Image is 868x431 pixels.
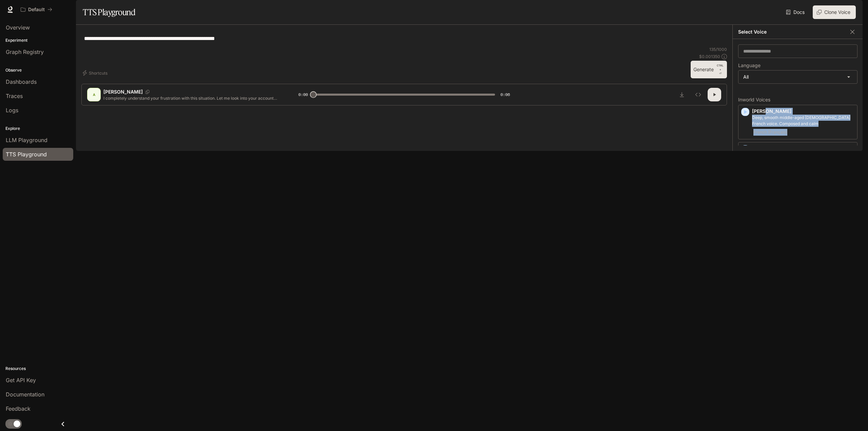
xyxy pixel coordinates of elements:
[28,7,45,13] p: Default
[716,63,724,76] p: ⏎
[738,97,857,102] p: Inworld Voices
[83,5,135,19] h1: TTS Playground
[716,63,724,72] p: CTRL +
[81,67,110,78] button: Shortcuts
[709,46,727,52] p: 135 / 1000
[738,71,857,83] div: All
[675,88,689,101] button: Download audio
[738,63,761,68] p: Language
[88,89,99,100] div: A
[298,91,308,98] span: 0:00
[752,108,854,115] p: [PERSON_NAME]
[691,61,727,78] button: GenerateCTRL +⏎
[143,90,152,94] button: Copy Voice ID
[691,88,705,101] button: Inspect
[500,91,510,98] span: 0:06
[785,5,807,19] a: Docs
[699,54,720,59] p: $ 0.001350
[18,3,55,16] button: All workspaces
[813,5,856,19] button: Clone Voice
[103,89,143,95] p: [PERSON_NAME]
[752,128,789,136] span: French (Français)
[103,95,282,101] p: I completely understand your frustration with this situation. Let me look into your account detai...
[752,115,854,127] p: Deep, smooth middle-aged male French voice. Composed and calm
[752,145,854,152] p: [PERSON_NAME]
